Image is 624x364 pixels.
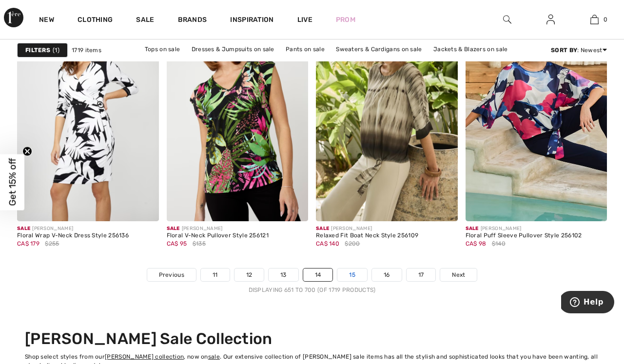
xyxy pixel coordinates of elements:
span: 1719 items [72,46,101,55]
span: 0 [604,15,607,24]
a: Previous [147,268,196,281]
a: 11 [201,268,230,281]
img: 1ère Avenue [4,8,23,27]
a: Jackets & Blazers on sale [429,43,513,56]
a: 14 [303,268,333,281]
div: [PERSON_NAME] [466,225,582,232]
a: Pants on sale [281,43,330,56]
span: Sale [466,226,479,231]
div: [PERSON_NAME] [17,225,129,232]
img: My Bag [590,14,599,25]
a: 13 [269,268,298,281]
a: Brands [178,16,207,26]
a: Prom [336,15,355,25]
a: Tops on sale [140,43,185,56]
span: Sale [316,226,329,231]
a: Sign In [539,14,563,26]
img: Relaxed Fit Boat Neck Style 256109. Beige/brown [316,9,458,222]
span: CA$ 140 [316,240,339,247]
span: Get 15% off [7,158,18,206]
a: Sale [136,16,154,26]
a: Outerwear on sale [320,56,383,68]
span: Inspiration [230,16,273,26]
span: Next [452,270,465,279]
a: Dresses & Jumpsuits on sale [187,43,279,56]
a: 15 [337,268,367,281]
iframe: Opens a widget where you can find more information [561,291,614,315]
nav: Page navigation [17,268,607,294]
div: [PERSON_NAME] [167,225,269,232]
span: Sale [167,226,180,231]
a: Live [297,15,312,25]
button: Close teaser [22,146,32,156]
a: Skirts on sale [270,56,318,68]
strong: Sort By [551,47,577,54]
img: My Info [546,14,555,25]
img: Floral V-Neck Pullover Style 256121. Green/fuchsia [167,9,309,222]
img: Floral Wrap V-Neck Dress Style 256136. Black/Off White [17,9,159,222]
a: [PERSON_NAME] collection [105,353,184,360]
div: : Newest [551,46,607,55]
span: 1 [53,46,59,55]
span: $255 [45,239,59,248]
div: Floral Wrap V-Neck Dress Style 256136 [17,232,129,239]
span: CA$ 179 [17,240,39,247]
img: Floral Puff Sleeve Pullover Style 256102. Fuchsia/Blue [466,9,607,222]
span: $135 [193,239,206,248]
a: 17 [407,268,436,281]
a: Clothing [78,16,113,26]
div: Floral V-Neck Pullover Style 256121 [167,232,269,239]
a: sale [208,353,220,360]
a: 0 [573,14,616,25]
span: CA$ 95 [167,240,187,247]
img: search the website [503,14,511,25]
span: $200 [345,239,360,248]
a: 16 [372,268,402,281]
a: 12 [234,268,264,281]
div: Floral Puff Sleeve Pullover Style 256102 [466,232,582,239]
div: [PERSON_NAME] [316,225,418,232]
strong: Filters [25,46,50,55]
span: Sale [17,226,30,231]
div: Relaxed Fit Boat Neck Style 256109 [316,232,418,239]
a: New [39,16,54,26]
span: Previous [159,270,184,279]
h2: [PERSON_NAME] Sale Collection [25,329,599,348]
a: Next [440,268,477,281]
a: Sweaters & Cardigans on sale [331,43,427,56]
div: Displaying 651 to 700 (of 1719 products) [17,286,607,294]
span: $140 [492,239,506,248]
span: CA$ 98 [466,240,487,247]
